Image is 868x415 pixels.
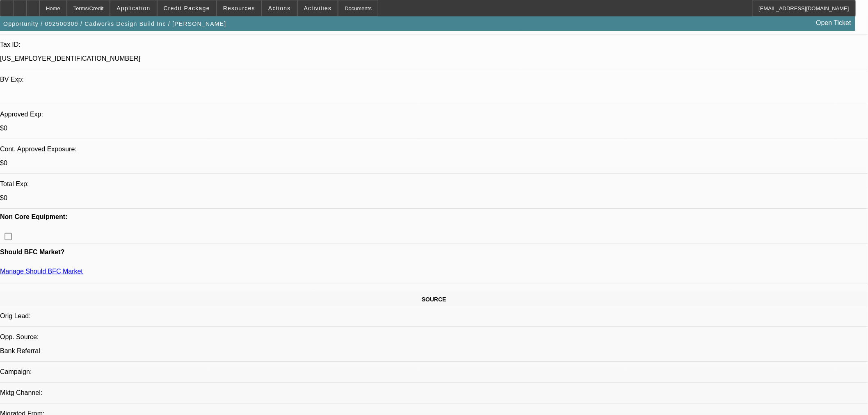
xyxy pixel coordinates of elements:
[110,0,156,16] button: Application
[3,21,226,27] span: Opportunity / 092500309 / Cadworks Design Build Inc / [PERSON_NAME]
[422,296,446,303] span: SOURCE
[158,0,216,16] button: Credit Package
[164,5,210,11] span: Credit Package
[298,0,338,16] button: Activities
[116,5,150,11] span: Application
[304,5,332,11] span: Activities
[223,5,255,11] span: Resources
[813,16,854,30] a: Open Ticket
[217,0,261,16] button: Resources
[262,0,297,16] button: Actions
[268,5,291,11] span: Actions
